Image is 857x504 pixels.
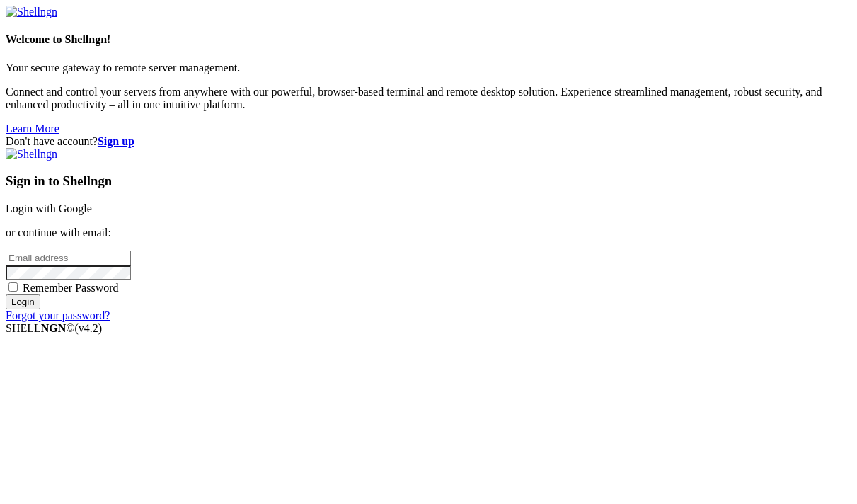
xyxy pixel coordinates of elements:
[6,148,57,161] img: Shellngn
[75,322,103,334] span: 4.2.0
[8,282,18,292] input: Remember Password
[6,62,851,74] p: Your secure gateway to remote server management.
[98,135,134,147] a: Sign up
[6,6,57,18] img: Shellngn
[41,322,67,334] b: NGN
[6,33,851,46] h4: Welcome to Shellngn!
[6,173,851,189] h3: Sign in to Shellngn
[6,251,131,265] input: Email address
[23,282,119,294] span: Remember Password
[6,135,851,148] div: Don't have account?
[6,309,110,321] a: Forgot your password?
[6,322,102,334] span: SHELL ©
[6,294,40,309] input: Login
[6,122,59,134] a: Learn More
[6,202,92,214] a: Login with Google
[6,86,851,111] p: Connect and control your servers from anywhere with our powerful, browser-based terminal and remo...
[6,227,851,239] p: or continue with email:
